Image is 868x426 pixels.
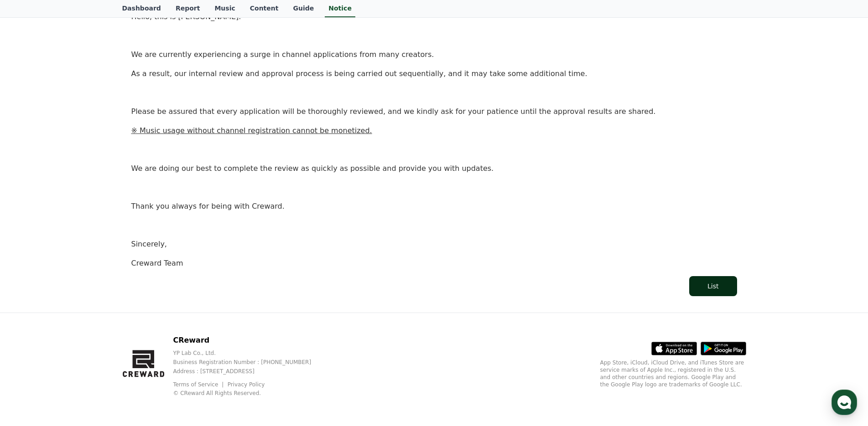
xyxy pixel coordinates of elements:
a: Privacy Policy [228,381,265,388]
p: YP Lab Co., Ltd. [173,349,326,357]
span: Settings [135,303,157,310]
p: CReward [173,335,326,346]
p: Creward Team [131,257,737,269]
span: Home [23,303,39,310]
div: List [707,282,718,291]
p: Please be assured that every application will be thoroughly reviewed, and we kindly ask for your ... [131,106,737,118]
a: Messages [60,289,118,312]
p: As a result, our internal review and approval process is being carried out sequentially, and it m... [131,68,737,80]
p: Sincerely, [131,238,737,250]
p: Business Registration Number : [PHONE_NUMBER] [173,359,326,366]
a: Home [3,289,60,312]
a: Terms of Service [173,381,225,388]
a: Settings [118,289,175,312]
p: Address : [STREET_ADDRESS] [173,368,326,375]
p: © CReward All Rights Reserved. [173,390,326,397]
span: Messages [76,303,103,310]
p: We are currently experiencing a surge in channel applications from many creators. [131,49,737,61]
button: List [689,276,737,296]
p: App Store, iCloud, iCloud Drive, and iTunes Store are service marks of Apple Inc., registered in ... [600,359,746,388]
p: We are doing our best to complete the review as quickly as possible and provide you with updates. [131,163,737,175]
a: List [131,276,737,296]
u: ※ Music usage without channel registration cannot be monetized. [131,126,372,135]
p: Thank you always for being with Creward. [131,200,737,212]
